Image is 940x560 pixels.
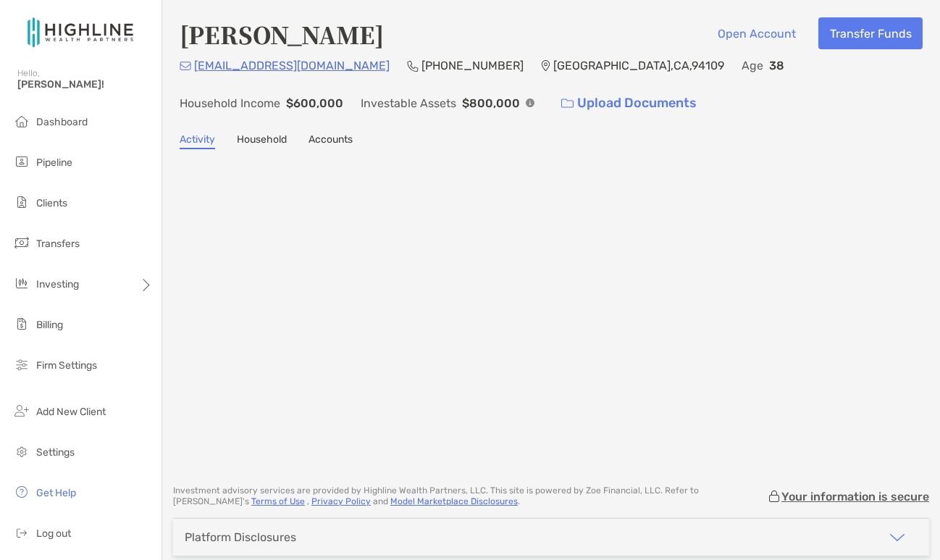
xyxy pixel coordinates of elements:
[17,6,144,58] img: Zoe Logo
[311,496,371,506] a: Privacy Policy
[36,278,79,291] span: Investing
[769,57,784,75] p: 38
[180,17,384,51] h4: [PERSON_NAME]
[781,490,929,503] p: Your information is secure
[13,443,30,460] img: settings icon
[36,406,106,418] span: Add New Client
[309,133,353,149] a: Accounts
[13,402,30,419] img: add_new_client icon
[706,17,807,49] button: Open Account
[13,483,30,501] img: get-help icon
[194,57,390,75] p: [EMAIL_ADDRESS][DOMAIN_NAME]
[407,60,419,72] img: Phone Icon
[36,319,63,331] span: Billing
[13,234,30,251] img: transfers icon
[390,496,518,506] a: Model Marketplace Disclosures
[173,485,767,507] p: Investment advisory services are provided by Highline Wealth Partners, LLC . This site is powered...
[237,133,287,149] a: Household
[13,193,30,211] img: clients icon
[462,94,520,112] p: $800,000
[36,238,80,250] span: Transfers
[13,275,30,292] img: investing icon
[36,116,88,128] span: Dashboard
[361,94,456,112] p: Investable Assets
[818,17,923,49] button: Transfer Funds
[36,197,67,209] span: Clients
[541,60,550,72] img: Location Icon
[526,99,534,107] img: Info Icon
[553,57,724,75] p: [GEOGRAPHIC_DATA] , CA , 94109
[742,57,763,75] p: Age
[36,359,97,372] span: Firm Settings
[180,94,280,112] p: Household Income
[561,99,574,109] img: button icon
[13,315,30,333] img: billing icon
[36,527,71,540] span: Log out
[185,530,296,544] div: Platform Disclosures
[889,529,906,546] img: icon arrow
[286,94,343,112] p: $600,000
[17,78,153,91] span: [PERSON_NAME]!
[13,153,30,170] img: pipeline icon
[36,156,72,169] span: Pipeline
[180,62,191,70] img: Email Icon
[36,446,75,459] span: Settings
[36,487,76,499] span: Get Help
[13,356,30,373] img: firm-settings icon
[180,133,215,149] a: Activity
[13,112,30,130] img: dashboard icon
[251,496,305,506] a: Terms of Use
[13,524,30,541] img: logout icon
[552,88,706,119] a: Upload Documents
[421,57,524,75] p: [PHONE_NUMBER]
